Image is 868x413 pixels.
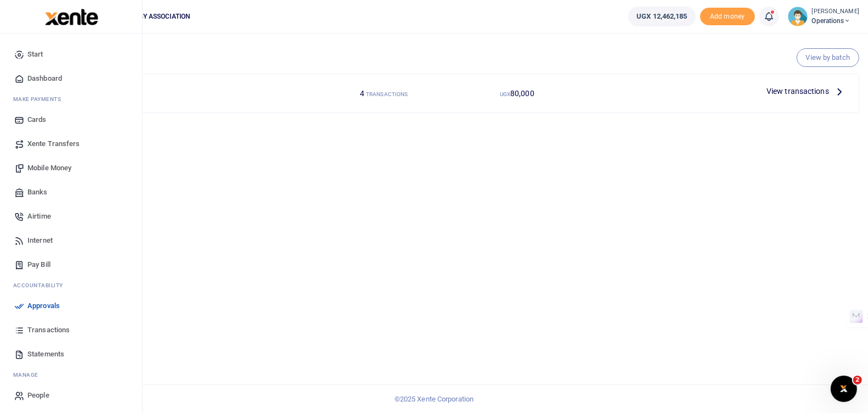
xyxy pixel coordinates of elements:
span: Banks [27,187,48,198]
span: Operations [812,16,859,26]
span: People [27,390,49,401]
a: Internet [9,228,133,253]
a: People [9,383,133,408]
a: Airtime [9,204,133,228]
a: Dashboard [9,66,133,91]
span: Pay Bill [27,259,50,270]
span: Cards [27,114,47,125]
a: Mobile Money [9,156,133,180]
span: anage [19,371,39,379]
span: ake Payments [19,95,61,103]
a: Banks [9,180,133,204]
a: profile-user [PERSON_NAME] Operations [788,7,859,26]
li: M [9,91,133,108]
span: Dashboard [27,73,62,84]
iframe: Intercom live chat [831,376,857,402]
img: profile-user [788,7,808,26]
span: Start [27,49,43,60]
a: Transactions [9,318,133,342]
span: Transactions [27,325,70,336]
h4: Airtime [55,87,313,99]
li: Wallet ballance [624,7,700,26]
span: 80,000 [510,89,534,98]
small: UGX [500,91,510,97]
a: Add money [700,12,755,20]
a: Start [9,42,133,66]
span: 2 [853,376,862,384]
a: UGX 12,462,185 [628,7,695,26]
li: Ac [9,277,133,294]
a: View by batch [797,48,859,67]
li: M [9,366,133,383]
span: countability [21,281,63,289]
a: Xente Transfers [9,132,133,156]
span: Airtime [27,211,51,222]
a: Cards [9,108,133,132]
small: TRANSACTIONS [366,91,408,97]
span: Mobile Money [27,163,71,174]
img: logo-large [45,9,98,25]
a: Statements [9,342,133,366]
li: Toup your wallet [700,8,755,26]
h4: Pending your approval [42,47,859,59]
span: 4 [360,89,364,98]
span: Add money [700,8,755,26]
small: [PERSON_NAME] [812,7,859,16]
span: Approvals [27,300,60,311]
span: Internet [27,235,53,246]
span: View transactions [766,85,829,97]
span: UGX 12,462,185 [636,11,687,22]
a: Approvals [9,294,133,318]
a: Pay Bill [9,253,133,277]
a: logo-small logo-large logo-large [44,12,98,20]
span: Statements [27,349,64,360]
span: Xente Transfers [27,138,80,149]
